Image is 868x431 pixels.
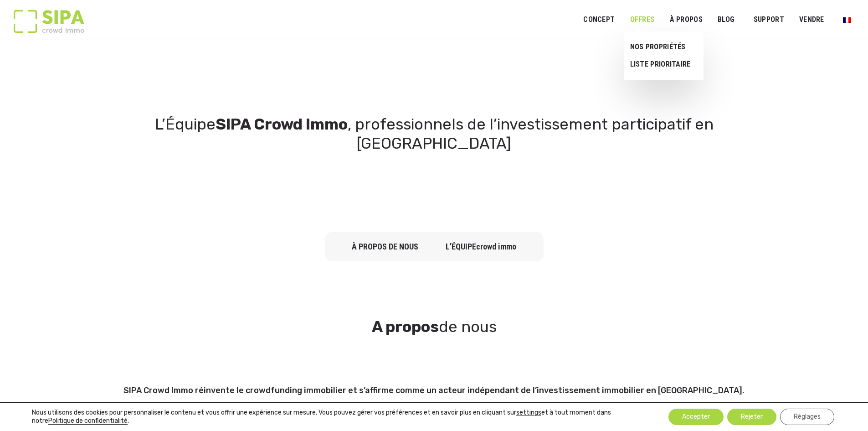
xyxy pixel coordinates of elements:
button: Réglages [780,409,834,425]
a: Passer à [837,11,857,28]
a: NOS PROPRIÉTÉS [624,38,696,56]
a: À PROPOS [663,10,709,30]
h1: L’Équipe , professionnels de l’investissement participatif en [GEOGRAPHIC_DATA] [115,115,753,153]
img: Français [843,17,851,23]
a: Politique de confidentialité [48,417,128,425]
a: L’équipecrowd immo [446,242,516,251]
a: à propos de nous [352,242,418,251]
p: Nous utilisons des cookies pour personnaliser le contenu et vous offrir une expérience sur mesure... [32,409,641,425]
p: SIPA Crowd Immo réinvente le crowdfunding immobilier et s’affirme comme un acteur indépendant de ... [121,384,748,396]
nav: Menu principal [583,8,854,31]
button: settings [516,409,541,417]
a: OFFRES [624,10,660,30]
span: crowd immo [476,242,516,251]
img: Logo [14,10,84,33]
strong: SIPA Crowd Immo [216,115,348,134]
a: SUPPORT [748,10,790,30]
a: Blog [712,10,741,30]
strong: A propos [372,317,439,336]
a: VENDRE [793,10,830,30]
button: Rejeter [727,409,776,425]
a: Concept [577,10,621,30]
button: Accepter [668,409,724,425]
a: LISTE PRIORITAIRE [624,56,696,73]
h3: de nous [115,321,753,333]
